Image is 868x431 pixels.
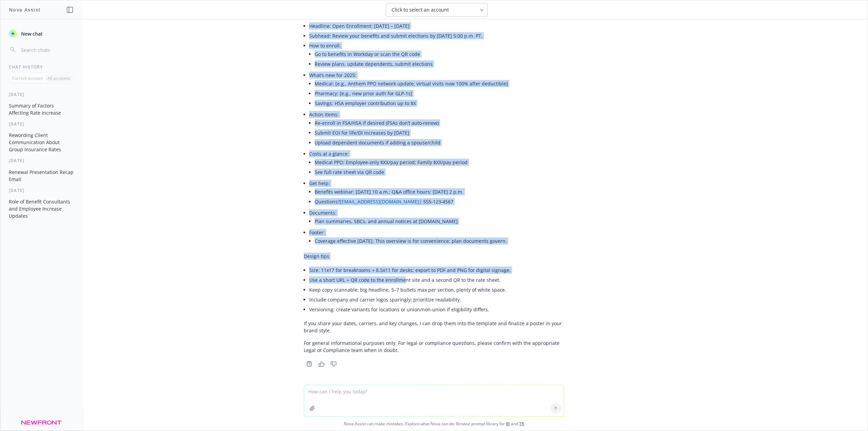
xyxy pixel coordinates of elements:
p: All accounts [47,75,70,81]
li: Submit EOI for life/DI increases by [DATE] [315,128,564,138]
li: Questions? | 555‑123‑4567 [315,197,564,207]
a: TR [519,421,524,427]
li: Upload dependent documents if adding a spouse/child [315,138,564,148]
button: Renewal Presentation Recap Email [6,166,76,185]
button: Role of Benefit Consultants and Employee Increase Updates [6,196,76,221]
li: Pharmacy: [e.g., new prior auth for GLP‑1s] [315,89,564,98]
li: Get help: [309,178,564,208]
p: For general informational purposes only. For legal or compliance questions, please confirm with t... [304,339,564,354]
button: Thumbs down [328,359,339,369]
button: Click to select an account [386,3,488,17]
input: Search chats [20,45,74,55]
li: Action items: [309,110,564,149]
a: BI [506,421,510,427]
li: See full rate sheet via QR code [315,167,564,177]
li: Coverage effective [DATE]. This overview is for convenience; plan documents govern. [315,236,564,246]
div: [DATE] [1,121,82,127]
li: Medical: [e.g., Anthem PPO network update; virtual visits now 100% after deductible] [315,79,564,89]
li: Medical PPO: Employee‑only $XX/pay period; Family $XX/pay period [315,157,564,167]
div: [DATE] [1,92,82,97]
li: Size: 11x17 for breakrooms + 8.5x11 for desks; export to PDF and PNG for digital signage. [309,265,564,275]
li: Use a short URL + QR code to the enrollment site and a second QR to the rate sheet. [309,275,564,285]
li: Plan summaries, SBCs, and annual notices at [DOMAIN_NAME] [315,216,564,226]
li: How to enroll: [309,41,564,70]
li: Documents: [309,208,564,228]
li: Footer: [309,228,564,247]
svg: Copy to clipboard [306,361,312,367]
div: [DATE] [1,188,82,193]
li: Savings: HSA employer contribution up to $X [315,98,564,108]
li: Go to benefits in Workday or scan the QR code [315,49,564,59]
span: Nova Assist can make mistakes. Explore what Nova can do: Browse prompt library for and [3,417,865,431]
span: Click to select an account [392,6,449,13]
h1: Nova Assist [9,6,41,13]
li: Versioning: create variants for locations or union/non‑union if eligibility differs. [309,305,564,314]
li: Include company and carrier logos sparingly; prioritize readability. [309,295,564,305]
button: New chat [6,27,76,40]
li: What’s new for 2025: [309,70,564,110]
p: Design tips [304,253,564,260]
li: Benefits webinar: [DATE] 10 a.m.; Q&A office hours: [DATE] 2 p.m. [315,187,564,197]
a: [EMAIL_ADDRESS][DOMAIN_NAME] [340,198,419,205]
li: Keep copy scannable: big headline, 5–7 bullets max per section, plenty of white space. [309,285,564,295]
span: New chat [20,30,43,37]
div: [DATE] [1,158,82,163]
li: Re‑enroll in FSA/HSA if desired (FSAs don’t auto‑renew) [315,118,564,128]
button: Summary of Factors Affecting Rate Increase [6,100,76,118]
p: If you share your dates, carriers, and key changes, I can drop them into the template and finaliz... [304,320,564,334]
li: Headline: Open Enrollment: [DATE] – [DATE] [309,21,564,31]
li: Review plans, update dependents, submit elections [315,59,564,69]
li: Costs at a glance: [309,149,564,178]
li: Subhead: Review your benefits and submit elections by [DATE] 5:00 p.m. PT. [309,31,564,41]
p: Current account [12,75,43,81]
button: Rewording Client Communication About Group Insurance Rates [6,130,76,155]
div: Chat History [1,64,82,70]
